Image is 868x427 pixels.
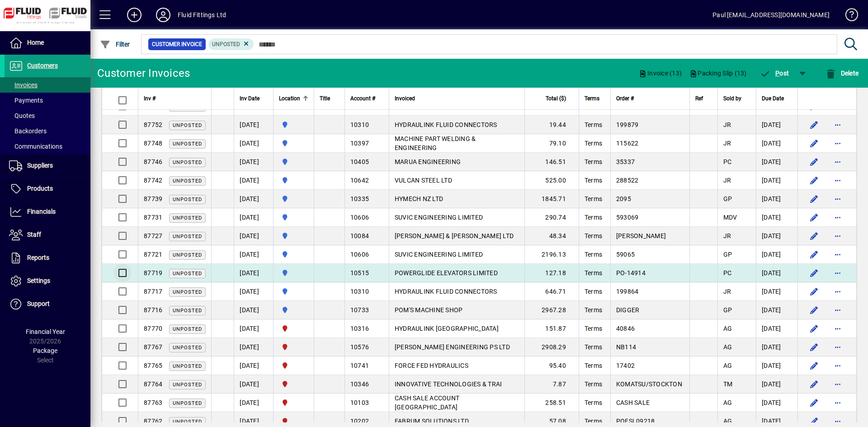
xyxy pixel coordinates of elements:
span: Terms [585,140,602,147]
span: Terms [585,251,602,258]
span: Terms [585,232,602,239]
span: Account # [350,94,375,103]
span: Order # [616,94,634,103]
span: Inv # [144,94,156,103]
span: KOMATSU/STOCKTON [616,380,682,388]
td: [DATE] [234,394,273,412]
span: Terms [585,177,602,184]
span: Unposted [173,289,202,295]
button: Edit [807,155,821,169]
button: Edit [807,173,821,188]
td: [DATE] [234,264,273,282]
span: 87739 [144,195,162,202]
span: Unposted [173,400,202,406]
a: Knowledge Base [839,2,857,31]
span: P [775,70,779,77]
td: [DATE] [234,282,273,301]
button: More options [830,210,845,225]
span: CHRISTCHURCH [279,342,308,352]
span: 10202 [350,418,369,425]
button: More options [830,395,845,410]
button: More options [830,136,845,150]
span: MARUA ENGINEERING [395,158,461,165]
td: [DATE] [756,264,797,282]
span: 87719 [144,269,162,277]
span: 10084 [350,232,369,239]
span: [PERSON_NAME] [616,232,666,239]
button: Edit [807,358,821,373]
span: AG [723,325,732,332]
span: 10606 [350,214,369,221]
div: Invoiced [395,94,519,103]
button: Filter [98,36,132,52]
span: SUVIC ENGINEERING LIMITED [395,214,483,221]
span: 87742 [144,177,162,184]
span: JR [723,177,731,184]
span: Terms [585,288,602,295]
span: POM'S MACHINE SHOP [395,306,463,314]
div: Total ($) [530,94,574,103]
span: Terms [585,325,602,332]
span: CHRISTCHURCH [279,379,308,389]
div: Fluid Fittings Ltd [178,8,226,22]
td: [DATE] [756,357,797,375]
app-page-header-button: Delete selection [816,65,868,81]
td: [DATE] [234,171,273,190]
span: Terms [585,306,602,314]
button: Profile [149,7,178,23]
td: [DATE] [234,245,273,264]
td: [DATE] [756,375,797,394]
td: 646.71 [524,282,579,301]
button: Edit [807,377,821,391]
button: More options [830,358,845,373]
span: MDV [723,214,737,221]
div: Account # [350,94,383,103]
span: Sold by [723,94,741,103]
td: 2196.13 [524,245,579,264]
td: [DATE] [756,394,797,412]
td: [DATE] [756,245,797,264]
span: MACHINE PART WELDING & ENGINEERING [395,135,476,151]
td: [DATE] [234,375,273,394]
span: 10606 [350,251,369,258]
span: Due Date [762,94,784,103]
button: Edit [807,321,821,336]
span: 17402 [616,362,635,369]
span: Payments [9,97,43,104]
span: 87731 [144,214,162,221]
span: 87746 [144,158,162,165]
span: Title [320,94,330,103]
span: Home [27,39,44,46]
span: JR [723,232,731,239]
span: AUCKLAND [279,268,308,278]
span: AG [723,399,732,406]
span: CASH SALE [616,399,650,406]
span: JR [723,121,731,128]
span: Terms [585,269,602,277]
span: Terms [585,158,602,165]
button: Delete [823,65,861,81]
span: Products [27,185,53,192]
span: CHRISTCHURCH [279,416,308,426]
button: More options [830,192,845,206]
div: Order # [616,94,684,103]
div: Ref [695,94,712,103]
span: Terms [585,121,602,128]
span: Settings [27,277,50,284]
td: 258.51 [524,394,579,412]
span: CHRISTCHURCH [279,324,308,333]
span: Terms [585,418,602,425]
td: [DATE] [234,116,273,134]
span: HYDRAULINK [GEOGRAPHIC_DATA] [395,325,499,332]
button: Post [758,65,792,81]
span: 87752 [144,121,162,128]
span: NB114 [616,343,636,351]
a: Reports [5,247,90,269]
span: CASH SALE ACCOUNT [GEOGRAPHIC_DATA] [395,394,459,411]
td: [DATE] [234,190,273,208]
button: Edit [807,210,821,225]
td: [DATE] [756,301,797,319]
span: Unposted [173,363,202,369]
span: Staff [27,231,41,238]
span: DIGGER [616,306,640,314]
